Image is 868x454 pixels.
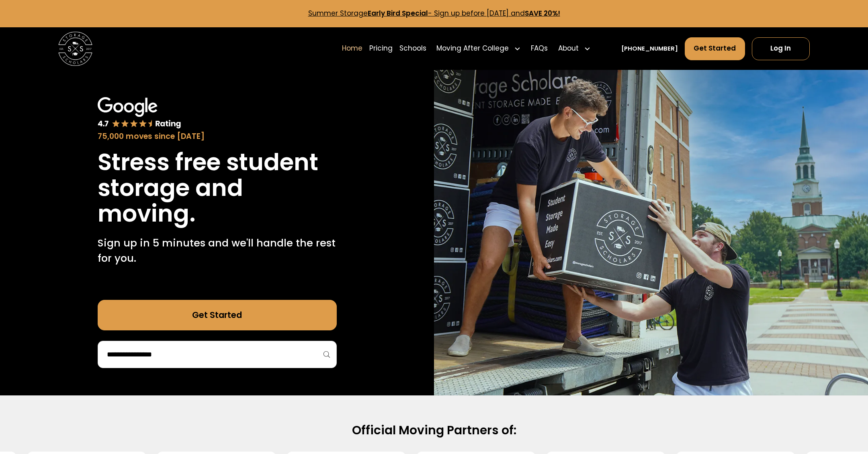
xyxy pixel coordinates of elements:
a: Schools [399,37,426,61]
img: Google 4.7 star rating [98,97,181,129]
a: FAQs [531,37,548,61]
a: Log In [752,37,810,60]
a: Get Started [685,37,745,60]
a: Pricing [369,37,393,61]
p: Sign up in 5 minutes and we'll handle the rest for you. [98,235,337,266]
div: About [558,43,579,54]
h2: Official Moving Partners of: [161,423,707,438]
img: Storage Scholars makes moving and storage easy. [434,70,868,395]
a: Get Started [98,300,337,330]
strong: SAVE 20%! [525,8,560,18]
a: Summer StorageEarly Bird Special- Sign up before [DATE] andSAVE 20%! [308,8,560,18]
div: 75,000 moves since [DATE] [98,131,337,143]
div: Moving After College [436,43,509,54]
div: About [555,37,594,61]
div: Moving After College [433,37,524,61]
img: Storage Scholars main logo [58,32,92,66]
h1: Stress free student storage and moving. [98,149,337,227]
a: [PHONE_NUMBER] [621,44,678,53]
a: Home [342,37,362,61]
strong: Early Bird Special [368,8,428,18]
